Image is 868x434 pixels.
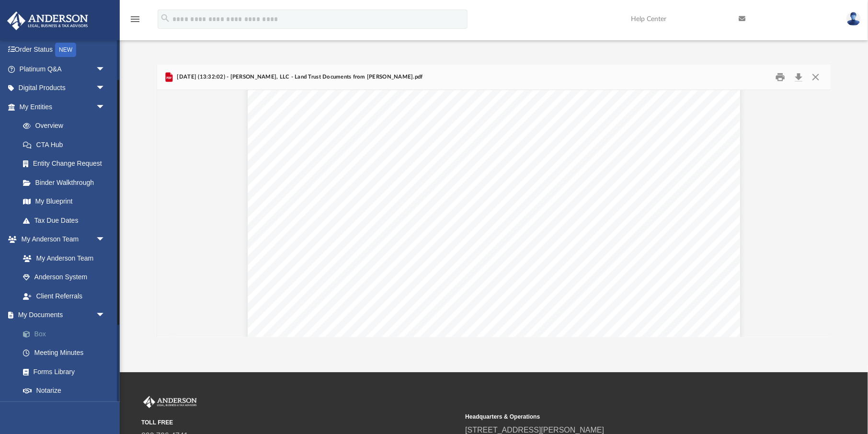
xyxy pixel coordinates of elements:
a: My Blueprint [13,192,115,211]
a: Tax Due Dates [13,211,120,230]
span: arrow_drop_down [96,400,115,420]
a: Binder Walkthrough [13,173,120,192]
div: Preview [157,65,831,337]
a: Box [13,324,120,343]
i: search [160,13,171,23]
span: arrow_drop_down [96,306,115,325]
span: arrow_drop_down [96,97,115,117]
a: Notarize [13,381,120,400]
button: Print [771,70,790,85]
a: menu [129,18,141,25]
div: Document Viewer [157,90,831,337]
a: My Documentsarrow_drop_down [7,306,120,325]
a: [STREET_ADDRESS][PERSON_NAME] [465,426,604,434]
button: Close [807,70,824,85]
div: NEW [55,43,76,57]
span: arrow_drop_down [96,79,115,98]
button: Download [790,70,807,85]
small: Headquarters & Operations [465,412,782,421]
a: Digital Productsarrow_drop_down [7,79,120,98]
a: Platinum Q&Aarrow_drop_down [7,59,120,79]
a: Forms Library [13,362,115,381]
span: arrow_drop_down [96,59,115,79]
a: My Anderson Team [13,249,110,268]
a: Anderson System [13,268,115,287]
img: User Pic [846,12,861,26]
small: TOLL FREE [141,418,458,427]
div: File preview [157,90,831,337]
img: Anderson Advisors Platinum Portal [4,11,91,30]
span: arrow_drop_down [96,230,115,250]
i: menu [129,13,141,25]
a: My Entitiesarrow_drop_down [7,97,120,116]
a: My Anderson Teamarrow_drop_down [7,230,115,249]
a: Entity Change Request [13,154,120,173]
a: Client Referrals [13,286,115,306]
a: Overview [13,116,120,136]
span: [DATE] (13:32:02) - [PERSON_NAME], LLC - Land Trust Documents from [PERSON_NAME].pdf [175,73,423,81]
a: Order StatusNEW [7,40,120,60]
a: Meeting Minutes [13,343,120,363]
a: Online Learningarrow_drop_down [7,400,115,419]
a: CTA Hub [13,135,120,154]
img: Anderson Advisors Platinum Portal [141,396,199,409]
